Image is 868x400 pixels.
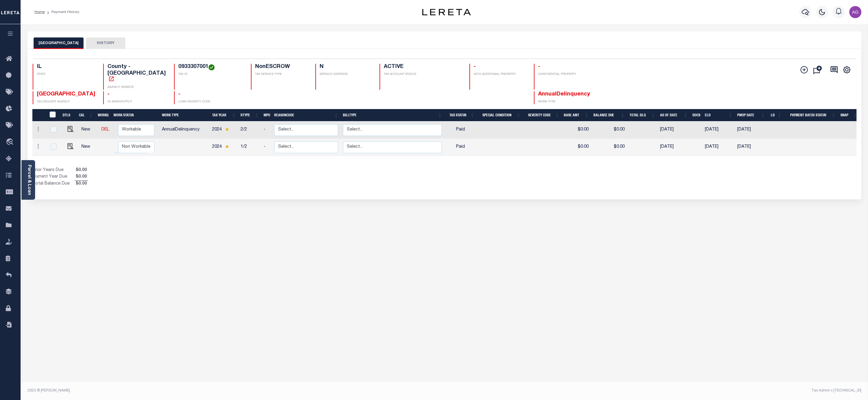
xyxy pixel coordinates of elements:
[444,109,477,121] th: Tax Status: activate to sort column ascending
[561,109,591,121] th: Base Amt: activate to sort column ascending
[37,72,96,77] p: STATE
[45,9,79,15] li: Payment History
[735,139,767,156] td: [DATE]
[444,139,477,156] td: Paid
[658,139,690,156] td: [DATE]
[444,121,477,139] td: Paid
[238,139,261,156] td: 1/2
[477,109,523,121] th: Special Condition: activate to sort column ascending
[178,72,244,77] p: TAX ID
[474,64,476,69] span: -
[538,72,597,77] p: CONFIDENTIAL PROPERTY
[32,180,74,187] td: Total Balance Due
[210,109,238,121] th: Tax Year: activate to sort column ascending
[591,139,627,156] td: $0.00
[261,109,272,121] th: MPO
[37,92,95,97] span: [GEOGRAPHIC_DATA]
[238,121,261,139] td: 2/2
[101,127,109,132] a: DEL
[225,127,229,131] img: Star.svg
[523,109,561,121] th: Severity Code: activate to sort column ascending
[658,109,690,121] th: As of Date: activate to sort column ascending
[95,109,111,121] th: WorkQ
[767,109,784,121] th: LD: activate to sort column ascending
[37,64,96,70] h4: IL
[32,109,46,121] th: &nbsp;&nbsp;&nbsp;&nbsp;&nbsp;&nbsp;&nbsp;&nbsp;&nbsp;&nbsp;
[225,144,229,148] img: Star.svg
[561,139,591,156] td: $0.00
[238,109,261,121] th: RType: activate to sort column ascending
[538,100,597,104] p: WORK TYPE
[591,109,627,121] th: Balance Due: activate to sort column ascending
[690,109,702,121] th: Docs
[74,174,88,180] span: $0.00
[74,167,88,174] span: $0.00
[702,139,735,156] td: [DATE]
[255,64,308,70] h4: NonESCROW
[35,10,45,14] a: Home
[27,165,31,195] a: Parcel & Loan
[538,64,540,69] span: -
[784,109,838,121] th: Payment Batch Status: activate to sort column ascending
[32,174,74,180] td: Current Year Due
[111,109,159,121] th: Work Status
[86,37,125,49] button: HISTORY
[340,109,444,121] th: BillType: activate to sort column ascending
[210,139,238,156] td: 2024
[658,121,690,139] td: [DATE]
[107,85,167,90] p: AGENCY WEBSITE
[107,92,110,97] span: -
[422,9,471,15] img: logo-dark.svg
[561,121,591,139] td: $0.00
[838,109,860,121] th: SNAP: activate to sort column ascending
[849,6,861,18] img: svg+xml;base64,PHN2ZyB4bWxucz0iaHR0cDovL3d3dy53My5vcmcvMjAwMC9zdmciIHBvaW50ZXItZXZlbnRzPSJub25lIi...
[178,92,180,97] span: -
[320,64,373,70] h4: N
[107,100,167,104] p: IN BANKRUPTCY
[384,72,462,77] p: TAX ACCOUNT STATUS
[159,109,210,121] th: Work Type
[60,109,77,121] th: DTLS
[32,167,74,174] td: Prior Years Due
[538,92,590,97] span: AnnualDelinquency
[37,100,96,104] p: DELINQUENT AGENCY
[79,139,99,156] td: New
[74,181,88,187] span: $0.00
[6,138,15,146] i: travel_explore
[79,121,99,139] td: New
[107,64,167,83] h4: County - [GEOGRAPHIC_DATA]
[272,109,340,121] th: ReasonCode: activate to sort column ascending
[77,109,95,121] th: CAL: activate to sort column ascending
[210,121,238,139] td: 2024
[46,109,60,121] th: &nbsp;
[255,72,308,77] p: TAX SERVICE TYPE
[591,121,627,139] td: $0.00
[702,109,735,121] th: ELD: activate to sort column ascending
[261,121,272,139] td: -
[702,121,735,139] td: [DATE]
[178,64,244,70] h4: 0933307001
[159,121,210,139] td: AnnualDelinquency
[735,109,767,121] th: PWOP Date: activate to sort column ascending
[34,37,84,49] button: [GEOGRAPHIC_DATA]
[320,72,373,77] p: SERVICE OVERRIDE
[384,64,462,70] h4: ACTIVE
[178,100,244,104] p: LOAN SEVERITY CODE
[627,109,658,121] th: Total DLQ: activate to sort column ascending
[735,121,767,139] td: [DATE]
[261,139,272,156] td: -
[474,72,527,77] p: WITH ADDITIONAL PROPERTY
